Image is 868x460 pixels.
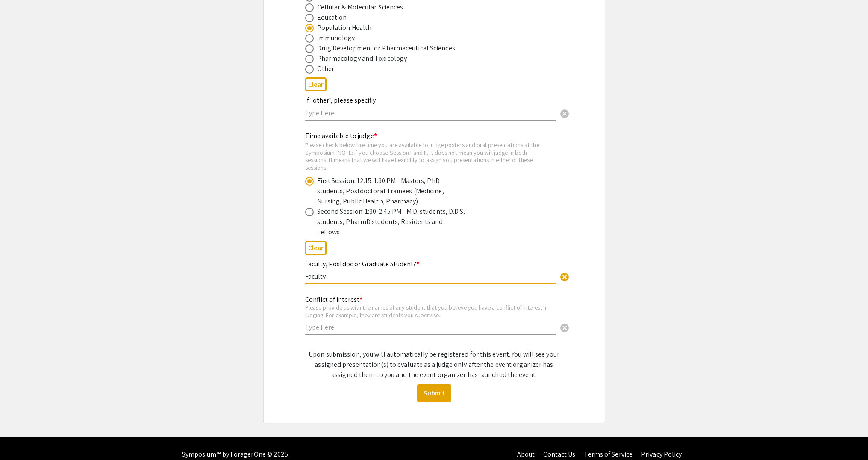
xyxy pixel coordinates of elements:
[556,268,573,285] button: Clear
[317,176,467,206] div: First Session: 12:15-1:30 PM - Masters, PhD students, Postdoctoral Trainees (Medicine, Nursing, P...
[317,206,467,237] div: Second Session: 1:30-2:45 PM - M.D. students, D.D.S. students, PharmD students, Residents and Fel...
[305,295,362,304] mat-label: Conflict of interest
[517,450,535,459] a: About
[305,304,556,318] div: Please provide us with the names of any student that you believe you have a conflict of interest ...
[641,450,682,459] a: Privacy Policy
[305,96,376,105] mat-label: If "other", please specifiy
[305,259,419,268] mat-label: Faculty, Postdoc or Graduate Student?
[317,53,407,64] div: Pharmacology and Toxicology
[317,23,372,33] div: Population Health
[584,450,633,459] a: Terms of Service
[317,12,347,23] div: Education
[305,77,327,91] button: Clear
[556,319,573,336] button: Clear
[305,349,563,380] p: Upon submission, you will automatically be registered for this event. You will see your assigned ...
[559,109,570,119] span: cancel
[543,450,575,459] a: Contact Us
[305,241,327,255] button: Clear
[317,43,455,53] div: Drug Development or Pharmaceutical Sciences
[317,2,403,12] div: Cellular & Molecular Sciences
[317,64,335,74] div: Other
[559,323,570,333] span: cancel
[305,131,377,140] mat-label: Time available to judge
[305,141,550,171] div: Please check below the time you are available to judge posters and oral presentations at the Symp...
[305,109,556,118] input: Type Here
[6,422,36,454] iframe: Chat
[305,323,556,332] input: Type Here
[417,384,451,402] button: Submit
[305,272,556,281] input: Type Here
[556,105,573,122] button: Clear
[317,33,355,43] div: Immunology
[559,272,570,282] span: cancel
